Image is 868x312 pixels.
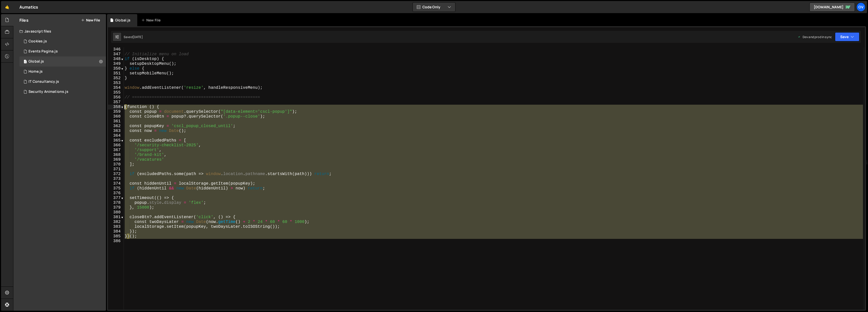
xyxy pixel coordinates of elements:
div: 375 [108,186,124,191]
div: 366 [108,143,124,148]
div: 351 [108,71,124,76]
div: 379 [108,205,124,210]
div: 373 [108,177,124,181]
div: 363 [108,129,124,133]
button: Save [835,32,859,41]
button: Code Only [413,3,455,12]
div: 385 [108,234,124,239]
div: 378 [108,201,124,205]
div: 12215/29905.js [19,77,106,87]
div: 348 [108,57,124,62]
div: 382 [108,220,124,224]
div: 346 [108,47,124,52]
div: 383 [108,224,124,229]
a: 🤙 [1,1,13,13]
div: 372 [108,172,124,177]
div: Home.js [29,69,43,74]
div: 356 [108,95,124,100]
div: 374 [108,181,124,186]
div: Security Animations.js [29,90,68,94]
div: 358 [108,105,124,109]
div: 364 [108,133,124,138]
div: 350 [108,66,124,71]
button: New File [81,18,100,22]
div: 349 [108,62,124,66]
div: 386 [108,239,124,244]
div: 12215/33439.js [19,67,106,77]
div: Events Pagina.js [29,49,58,54]
div: 355 [108,90,124,95]
div: 377 [108,196,124,201]
div: 365 [108,138,124,143]
div: 360 [108,114,124,119]
div: 354 [108,86,124,90]
h2: Files [19,17,29,23]
div: 362 [108,124,124,129]
div: 352 [108,76,124,81]
div: Aumatics [19,4,38,10]
div: 371 [108,167,124,172]
div: 368 [108,153,124,157]
div: 361 [108,119,124,124]
div: 12215/33437.js [19,36,106,46]
a: [DOMAIN_NAME] [809,3,855,12]
div: 12215/29904.js [19,87,106,97]
div: 369 [108,157,124,162]
div: 12215/29398.js [19,56,106,67]
div: 384 [108,229,124,234]
div: Global.js [115,18,130,23]
div: 359 [108,109,124,114]
div: 367 [108,148,124,153]
div: 370 [108,162,124,167]
div: 12215/37577.js [19,46,106,56]
div: 381 [108,215,124,220]
div: 353 [108,81,124,86]
div: 357 [108,100,124,105]
div: Cookies.js [29,39,47,44]
span: 1 [24,60,27,64]
div: 347 [108,52,124,57]
div: [DATE] [133,35,143,39]
div: Saved [124,35,143,39]
div: Dev and prod in sync [798,35,832,39]
a: Ov [856,3,865,12]
div: 380 [108,210,124,215]
div: New File [141,18,162,23]
div: Global.js [29,59,44,64]
div: Javascript files [13,26,106,36]
div: 376 [108,191,124,196]
div: IT Consultancy.js [29,79,59,84]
